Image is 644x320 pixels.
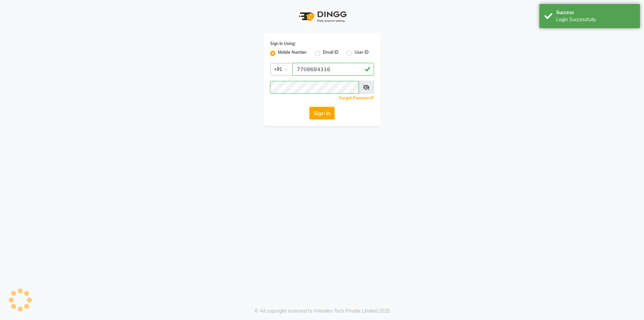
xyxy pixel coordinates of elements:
label: Mobile Number [278,49,307,57]
img: logo1.svg [295,7,349,27]
div: Login Successfully. [556,16,635,23]
label: Sign In Using: [270,41,296,47]
button: Sign In [309,107,335,120]
label: User ID [355,49,369,57]
input: Username [292,63,374,76]
a: Forgot Password? [339,95,374,100]
label: Email ID [323,49,338,57]
div: Success [556,9,635,16]
input: Username [270,81,359,94]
